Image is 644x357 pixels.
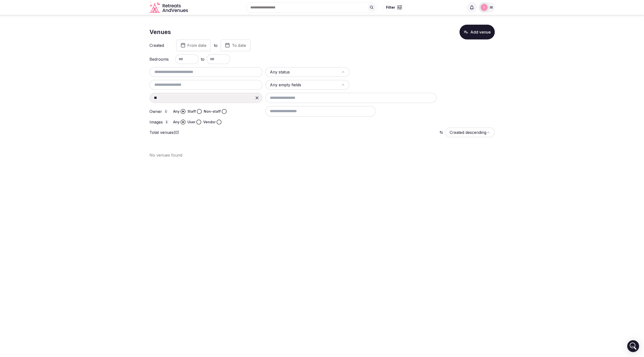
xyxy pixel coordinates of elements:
span: To date [232,43,246,48]
h1: Venues [149,28,171,36]
a: Visit the homepage [149,2,189,13]
label: Staff [187,109,196,114]
label: Vendor [203,120,216,125]
label: to [214,43,218,48]
p: No venues found [149,152,495,158]
button: From date [176,39,211,51]
button: Add venue [460,25,495,39]
span: Filter [386,5,395,10]
div: Open Intercom Messenger [627,340,639,352]
span: to [201,56,204,62]
span: From date [187,43,206,48]
label: Any [173,109,180,114]
label: Non-staff [204,109,221,114]
label: Images [149,120,169,124]
button: Images [165,120,169,124]
button: Owner [164,109,168,113]
img: Glen Hayes [481,4,488,11]
label: Created [149,43,169,47]
label: Any [173,120,180,125]
svg: Retreats and Venues company logo [149,2,189,13]
button: Filter [383,3,405,12]
button: To date [221,39,251,51]
p: Total venues (0) [149,130,179,135]
label: User [187,120,195,125]
label: Owner [149,109,169,114]
label: Bedrooms [149,57,169,61]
